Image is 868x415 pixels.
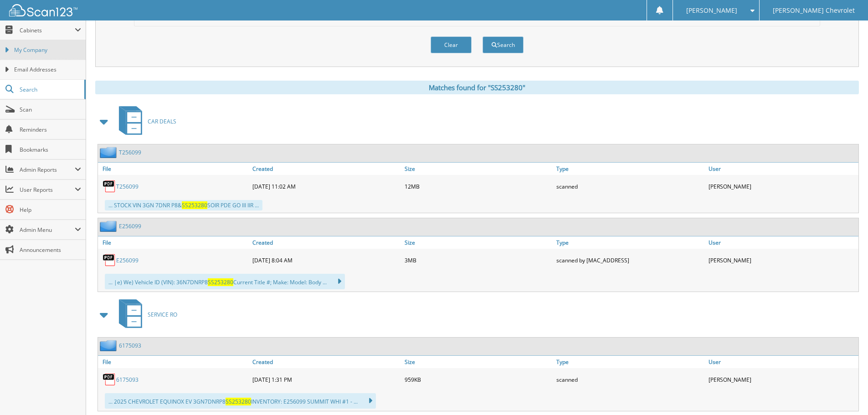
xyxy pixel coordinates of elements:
[105,393,376,409] div: ... 2025 CHEVROLET EQUINOX EV 3GN7DNRP8 INVENTORY: E256099 SUMMIT WHI #1 - ...
[20,106,81,113] span: Scan
[14,46,81,54] span: My Company
[250,236,402,249] a: Created
[554,177,706,195] div: scanned
[706,163,858,175] a: User
[706,370,858,389] div: [PERSON_NAME]
[686,8,737,13] span: [PERSON_NAME]
[554,251,706,269] div: scanned by [MAC_ADDRESS]
[116,256,139,264] a: E256099
[250,251,402,269] div: [DATE] 8:04 AM
[9,4,77,16] img: scan123-logo-white.svg
[208,278,233,286] span: SS253280
[250,356,402,368] a: Created
[105,274,345,289] div: ... |e) We) Vehicle ID (VIN): 36N7DNRP8 Current Title #; Make: Model: Body ...
[100,340,119,351] img: folder2.png
[20,246,81,254] span: Announcements
[98,236,250,249] a: File
[250,163,402,175] a: Created
[402,370,555,389] div: 959KB
[706,356,858,368] a: User
[20,26,75,34] span: Cabinets
[100,220,119,232] img: folder2.png
[182,201,207,209] span: SS253280
[116,376,139,384] a: 6175093
[119,149,141,156] a: T256099
[554,236,706,249] a: Type
[14,66,81,74] span: Email Addresses
[706,236,858,249] a: User
[20,86,80,93] span: Search
[103,179,116,193] img: PDF.png
[226,398,251,405] span: SS253280
[20,146,81,154] span: Bookmarks
[98,356,250,368] a: File
[119,342,141,349] a: 6175093
[554,356,706,368] a: Type
[116,183,139,190] a: T256099
[103,253,116,267] img: PDF.png
[773,8,855,13] span: [PERSON_NAME] Chevrolet
[20,166,75,174] span: Admin Reports
[100,147,119,158] img: folder2.png
[20,186,75,194] span: User Reports
[402,163,555,175] a: Size
[95,81,859,94] div: Matches found for "SS253280"
[20,226,75,234] span: Admin Menu
[103,373,116,386] img: PDF.png
[98,163,250,175] a: File
[113,103,176,139] a: CAR DEALS
[431,36,472,53] button: Clear
[402,177,555,195] div: 12MB
[554,163,706,175] a: Type
[148,118,176,125] span: CAR DEALS
[706,177,858,195] div: [PERSON_NAME]
[483,36,524,53] button: Search
[250,177,402,195] div: [DATE] 11:02 AM
[20,126,81,133] span: Reminders
[113,297,177,333] a: SERVICE RO
[148,311,177,318] span: SERVICE RO
[402,236,555,249] a: Size
[822,371,868,415] iframe: Chat Widget
[119,222,141,230] a: E256099
[554,370,706,389] div: scanned
[20,206,81,214] span: Help
[402,356,555,368] a: Size
[250,370,402,389] div: [DATE] 1:31 PM
[402,251,555,269] div: 3MB
[706,251,858,269] div: [PERSON_NAME]
[105,200,262,210] div: ... STOCK VIN 3GN 7DNR P8& SOIR PDE GO III IIR ...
